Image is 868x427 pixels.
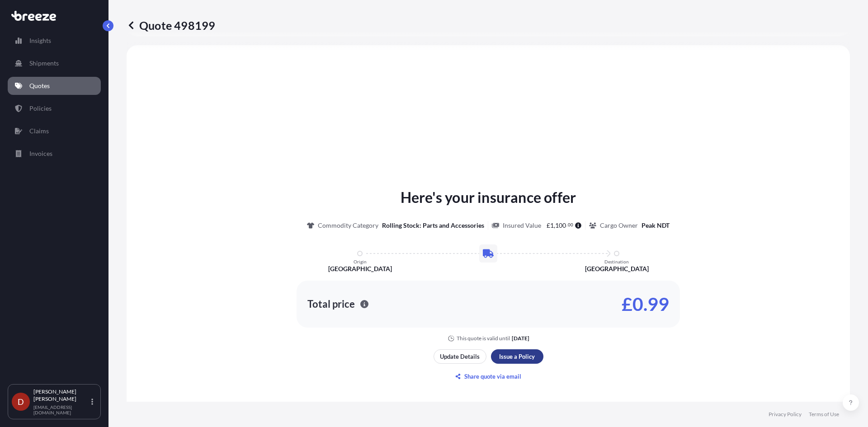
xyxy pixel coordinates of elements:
[8,54,101,72] a: Shipments
[29,149,52,158] p: Invoices
[8,122,101,140] a: Claims
[600,221,638,230] p: Cargo Owner
[18,397,24,406] span: D
[491,349,543,364] button: Issue a Policy
[554,222,555,229] span: ,
[568,223,573,226] span: 00
[604,259,629,264] p: Destination
[585,264,649,273] p: [GEOGRAPHIC_DATA]
[29,127,49,136] p: Claims
[29,36,51,45] p: Insights
[29,81,50,90] p: Quotes
[8,145,101,163] a: Invoices
[127,18,215,33] p: Quote 498199
[382,221,484,230] p: Rolling Stock: Parts and Accessories
[555,222,566,229] span: 100
[457,335,510,342] p: This quote is valid until
[29,59,59,68] p: Shipments
[440,352,480,361] p: Update Details
[464,372,521,381] p: Share quote via email
[809,411,839,418] a: Terms of Use
[401,187,576,208] p: Here's your insurance offer
[434,369,543,384] button: Share quote via email
[550,222,554,229] span: 1
[642,221,670,230] p: Peak NDT
[622,297,669,311] p: £0.99
[307,300,355,309] p: Total price
[566,223,567,226] span: .
[503,221,541,230] p: Insured Value
[769,411,802,418] a: Privacy Policy
[33,404,90,415] p: [EMAIL_ADDRESS][DOMAIN_NAME]
[318,221,378,230] p: Commodity Category
[499,352,535,361] p: Issue a Policy
[8,77,101,95] a: Quotes
[354,259,367,264] p: Origin
[547,222,550,229] span: £
[328,264,392,273] p: [GEOGRAPHIC_DATA]
[434,349,486,364] button: Update Details
[33,388,90,403] p: [PERSON_NAME] [PERSON_NAME]
[8,99,101,117] a: Policies
[512,335,529,342] p: [DATE]
[29,104,52,113] p: Policies
[8,32,101,50] a: Insights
